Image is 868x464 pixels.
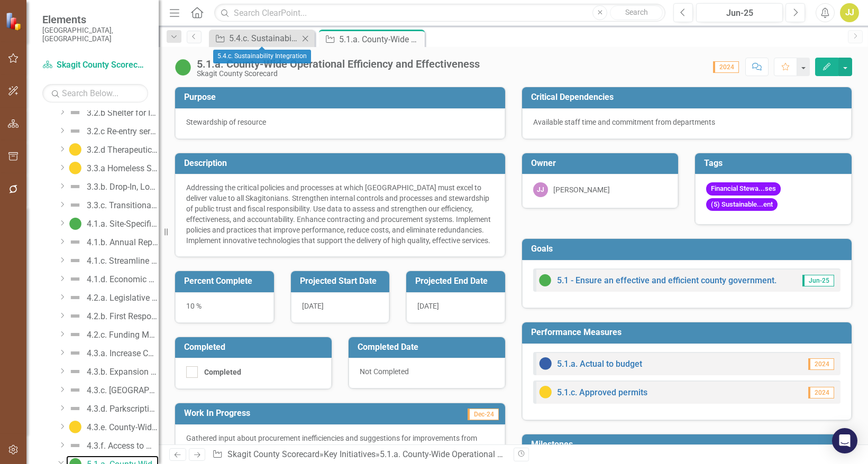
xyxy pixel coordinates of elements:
div: Skagit County Scorecard [197,70,480,78]
div: 5.1.a. County-Wide Operational Efficiency and Effectiveness [197,58,480,70]
span: Elements [42,13,148,26]
img: Caution [69,421,81,433]
h3: Completed Date [358,342,500,352]
a: 4.3.d. Parkscriptions Partnership [66,400,159,417]
a: Key Initiatives [324,449,376,459]
img: Not Defined [69,365,81,378]
p: Addressing the critical policies and processes at which [GEOGRAPHIC_DATA] must excel to deliver v... [186,182,494,246]
img: Not Defined [69,254,81,267]
h3: Percent Complete [184,276,269,286]
button: JJ [840,3,859,22]
h3: Projected Start Date [300,276,385,286]
img: Not Defined [69,439,81,452]
small: [GEOGRAPHIC_DATA], [GEOGRAPHIC_DATA] [42,26,148,43]
a: 4.3.b. Expansion of Centennial Trail [66,363,159,380]
div: 4.2.b. First Responder Training [87,312,159,321]
div: [PERSON_NAME] [553,184,610,195]
span: Search [625,8,648,16]
a: 3.2.d Therapeutic Court Participation [66,141,159,158]
span: [DATE] [302,302,324,310]
img: Not Defined [69,328,81,341]
img: Not Defined [69,291,81,304]
div: 4.3.c. [GEOGRAPHIC_DATA] [87,386,159,395]
a: 4.3.f. Access to Walking Trails [66,437,159,454]
img: Not Defined [69,180,81,193]
div: 4.1.c. Streamline Residential Building Permit Process [87,256,159,266]
a: 4.1.a. Site-Specific Analysis [66,215,159,232]
img: Not Defined [69,310,81,322]
div: 4.1.b. Annual Reporting Dashboard [87,238,159,247]
h3: Goals [531,244,847,254]
a: 3.2.b Shelter for Individuals Released from [GEOGRAPHIC_DATA] [66,104,159,121]
h3: Critical Dependencies [531,92,847,102]
a: 4.1.c. Streamline Residential Building Permit Process [66,252,159,269]
img: Not Defined [69,199,81,211]
a: 4.2.b. First Responder Training [66,308,159,324]
div: 4.2.a. Legislative Education [87,293,159,303]
img: Not Defined [69,125,81,137]
div: 5.1.a. County-Wide Operational Efficiency and Effectiveness [380,449,602,459]
h3: Performance Measures [531,328,847,337]
a: Skagit County Scorecard [42,59,148,71]
img: On Target [539,274,552,286]
img: Caution [539,386,552,398]
a: 5.1.c. Approved permits [557,387,647,397]
span: 2024 [808,358,834,370]
h3: Projected End Date [415,276,500,286]
span: 2024 [808,387,834,398]
img: Not Defined [69,347,81,359]
a: 5.1 - Ensure an effective and efficient county government. [557,275,776,285]
img: Caution [69,143,81,156]
a: 4.3.a. Increase Connection and Belonging for Older Adults (part 1) [66,345,159,361]
img: Not Defined [69,236,81,248]
a: 3.2.c Re-entry services [66,123,159,140]
img: Not Defined [69,273,81,285]
a: 3.3.a Homeless System Performance [66,160,159,177]
div: 4.3.a. Increase Connection and Belonging for Older Adults (part 1) [87,349,159,358]
div: » » [212,449,505,461]
div: Jun-25 [700,7,779,20]
h3: Purpose [184,92,500,102]
input: Search ClearPoint... [214,4,665,22]
div: 4.2.c. Funding Model for Interlocal Drug Enforcement Unit [87,330,159,340]
div: Open Intercom Messenger [832,428,857,453]
img: No Information [539,357,552,370]
div: 3.2.c Re-entry services [87,127,159,136]
img: Not Defined [69,402,81,415]
div: JJ [533,182,548,197]
div: Available staff time and commitment from departments [533,117,841,127]
h3: Milestones [531,440,847,449]
a: 4.3.c. [GEOGRAPHIC_DATA] [66,382,159,398]
a: 4.3.e. County-Wide Well-Being [66,419,159,435]
button: Jun-25 [696,3,783,22]
span: Financial Stewa...ses [706,182,781,196]
div: 5.4.c. Sustainability Integration [213,50,311,63]
h3: Work In Progress [184,409,396,418]
div: 3.3.c. Transitional Beds with Case Management [87,201,159,210]
a: 4.1.b. Annual Reporting Dashboard [66,234,159,250]
img: Not Defined [69,384,81,396]
img: On Target [69,217,81,230]
div: 5.4.c. Sustainability Integration [229,32,299,45]
div: 10 % [175,292,274,323]
p: Gathered input about procurement inefficiencies and suggestions for improvements from department ... [186,433,494,456]
a: Skagit County Scorecard [227,449,319,459]
button: Search [610,5,663,20]
a: 4.2.a. Legislative Education [66,289,159,306]
img: Not Defined [69,106,81,119]
img: Caution [69,162,81,174]
span: Jun-25 [802,275,834,286]
img: On Target [175,59,191,76]
a: 5.1.a. Actual to budget [557,359,642,369]
div: 4.3.e. County-Wide Well-Being [87,423,159,432]
div: 4.3.d. Parkscriptions Partnership [87,404,159,414]
h3: Description [184,159,500,168]
div: 3.2.b Shelter for Individuals Released from [GEOGRAPHIC_DATA] [87,108,159,118]
div: 3.3.a Homeless System Performance [87,164,159,173]
div: 3.3.b. Drop-In, Low-Barrier Shelter Capacity [87,182,159,192]
a: 4.1.d. Economic Development Public Facility Funds [66,271,159,287]
div: 5.1.a. County-Wide Operational Efficiency and Effectiveness [339,33,422,46]
div: Not Completed [349,358,505,388]
a: 3.3.b. Drop-In, Low-Barrier Shelter Capacity [66,178,159,195]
